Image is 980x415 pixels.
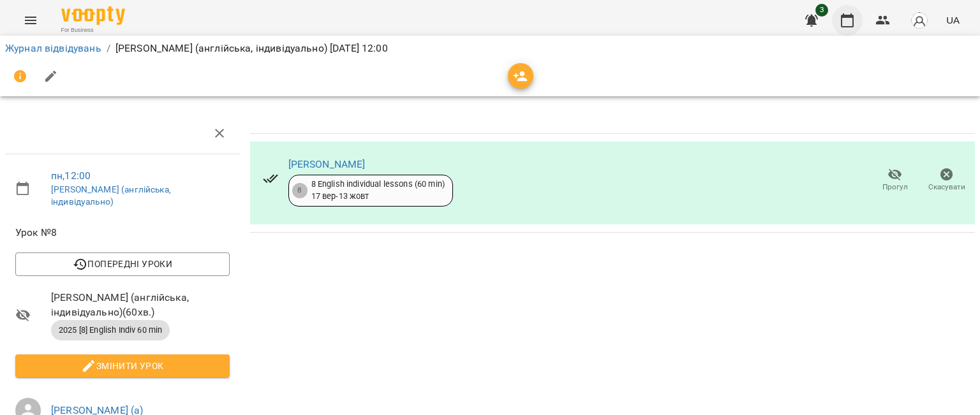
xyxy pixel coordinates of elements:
button: Menu [15,5,46,36]
span: Урок №8 [15,225,230,240]
button: Прогул [869,163,921,198]
span: 2025 [8] English Indiv 60 min [51,324,170,336]
a: пн , 12:00 [51,170,91,182]
img: Voopty Logo [61,6,125,25]
span: 3 [815,4,828,17]
a: [PERSON_NAME] (англійська, індивідуально) [51,184,171,207]
span: For Business [61,26,125,34]
button: Попередні уроки [15,252,230,275]
span: Прогул [882,182,908,193]
li: / [107,41,110,56]
span: Скасувати [928,182,965,193]
a: Журнал відвідувань [5,42,101,54]
img: avatar_s.png [910,11,928,29]
div: 8 [292,183,308,198]
span: Змінити урок [26,358,219,374]
span: Попередні уроки [26,256,219,272]
span: UA [946,13,960,27]
p: [PERSON_NAME] (англійська, індивідуально) [DATE] 12:00 [115,41,388,56]
nav: breadcrumb [5,41,975,56]
span: [PERSON_NAME] (англійська, індивідуально) ( 60 хв. ) [51,290,230,320]
div: 8 English individual lessons (60 min) 17 вер - 13 жовт [311,178,445,202]
button: UA [941,8,965,32]
button: Скасувати [921,163,972,198]
a: [PERSON_NAME] [288,158,366,170]
button: Змінити урок [15,354,230,377]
